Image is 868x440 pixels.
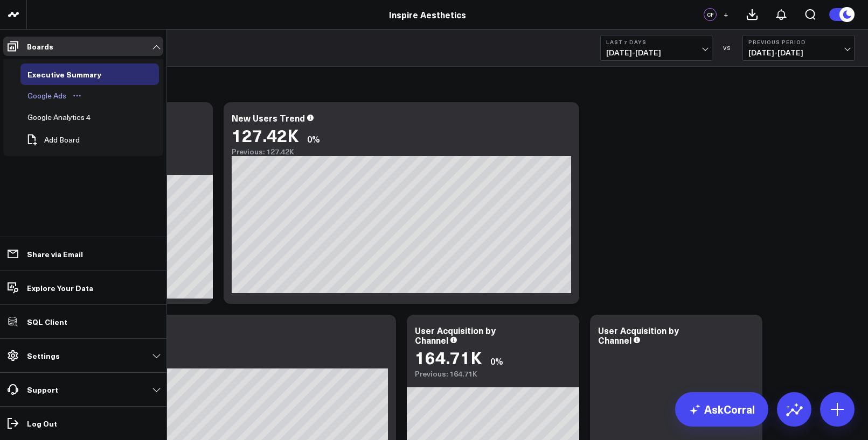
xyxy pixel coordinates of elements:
[742,35,855,61] button: Previous Period[DATE]-[DATE]
[48,360,388,368] div: Previous: 164.54K
[44,136,80,144] span: Add Board
[748,48,849,57] span: [DATE] - [DATE]
[724,11,728,18] span: +
[25,68,104,81] div: Executive Summary
[415,324,496,346] div: User Acquisition by Channel
[27,351,60,360] p: Settings
[20,63,124,85] a: Executive SummaryOpen board menu
[389,9,466,20] a: Inspire Aesthetics
[600,35,712,61] button: Last 7 Days[DATE]-[DATE]
[490,355,503,367] div: 0%
[3,414,163,433] a: Log Out
[415,370,571,378] div: Previous: 164.71K
[25,89,69,102] div: Google Ads
[27,42,53,51] p: Boards
[3,312,163,331] a: SQL Client
[232,125,299,145] div: 127.42K
[27,317,67,326] p: SQL Client
[232,147,571,156] div: Previous: 127.42K
[20,85,89,107] a: Google AdsOpen board menu
[20,107,114,128] a: Google Analytics 4Open board menu
[675,392,768,427] a: AskCorral
[704,8,717,21] div: CF
[719,8,732,21] button: +
[27,419,57,428] p: Log Out
[27,283,93,292] p: Explore Your Data
[415,347,482,367] div: 164.71K
[748,39,849,45] b: Previous Period
[606,39,706,45] b: Last 7 Days
[27,250,83,258] p: Share via Email
[69,91,85,100] button: Open board menu
[232,112,305,124] div: New Users Trend
[307,133,320,145] div: 0%
[718,45,737,51] div: VS
[598,324,679,346] div: User Acquisition by Channel
[20,128,85,152] button: Add Board
[27,385,58,394] p: Support
[606,48,706,57] span: [DATE] - [DATE]
[25,111,93,124] div: Google Analytics 4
